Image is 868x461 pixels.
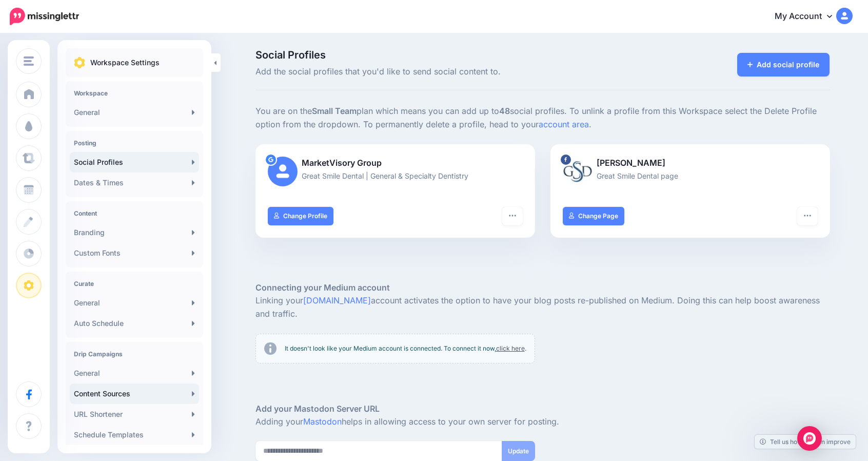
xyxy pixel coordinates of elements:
[74,209,195,217] h4: Content
[496,344,525,352] a: click here
[70,102,199,123] a: General
[539,119,589,129] a: account area
[264,342,277,355] img: info-circle-grey.png
[70,404,199,425] a: URL Shortener
[90,56,160,69] p: Workspace Settings
[255,65,634,79] span: Add the social profiles that you'd like to send social content to.
[70,172,199,193] a: Dates & Times
[563,157,593,186] img: 464952014_1126777462787523_2858803499423632576_n-bsa154647.jpg
[70,152,199,172] a: Social Profiles
[563,170,818,182] p: Great Smile Dental page
[268,207,334,225] a: Change Profile
[312,106,357,116] b: Small Team
[303,416,342,427] a: Mastodon
[74,57,85,68] img: settings.png
[563,157,818,170] p: [PERSON_NAME]
[70,313,199,334] a: Auto Schedule
[755,435,856,449] a: Tell us how we can improve
[303,295,371,305] a: [DOMAIN_NAME]
[255,415,830,429] p: Adding your helps in allowing access to your own server for posting.
[10,8,79,25] img: Missinglettr
[737,53,830,76] a: Add social profile
[764,4,853,29] a: My Account
[70,293,199,313] a: General
[255,294,830,321] p: Linking your account activates the option to have your blog posts re-published on Medium. Doing t...
[268,157,523,170] p: MarketVisory Group
[74,89,195,97] h4: Workspace
[74,280,195,287] h4: Curate
[70,243,199,263] a: Custom Fonts
[499,106,510,116] b: 48
[268,157,298,186] img: user_default_image.png
[255,105,830,131] p: You are on the plan which means you can add up to social profiles. To unlink a profile from this ...
[70,425,199,445] a: Schedule Templates
[74,350,195,358] h4: Drip Campaigns
[74,139,195,147] h4: Posting
[24,56,34,66] img: menu.png
[70,383,199,404] a: Content Sources
[285,343,526,354] p: It doesn't look like your Medium account is connected. To connect it now, .
[255,50,634,60] span: Social Profiles
[502,441,535,461] button: Update
[70,363,199,383] a: General
[268,170,523,182] p: Great Smile Dental | General & Specialty Dentistry
[70,222,199,243] a: Branding
[255,402,830,415] h5: Add your Mastodon Server URL
[563,207,625,225] a: Change Page
[255,281,830,294] h5: Connecting your Medium account
[797,426,822,451] div: Open Intercom Messenger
